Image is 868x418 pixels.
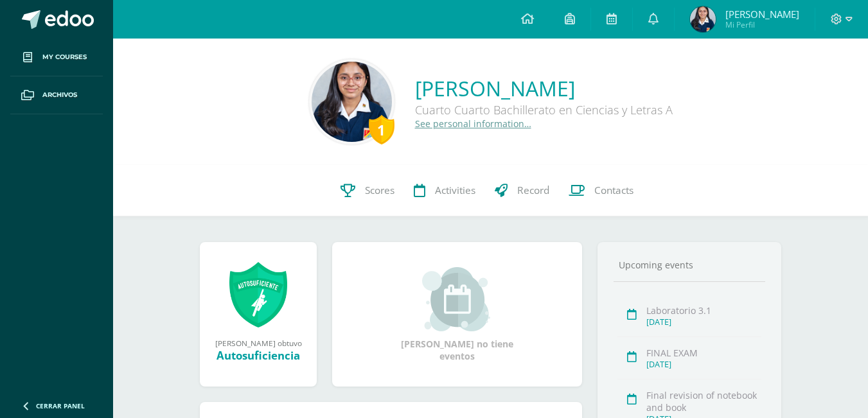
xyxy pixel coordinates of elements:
span: My courses [42,52,87,62]
a: See personal information… [415,118,531,130]
a: Contacts [559,165,643,216]
div: Final revision of notebook and book [646,389,761,414]
div: Autosuficiencia [213,348,304,363]
div: Laboratorio 3.1 [646,304,761,317]
span: Activities [435,184,475,197]
span: Mi Perfil [725,19,799,30]
div: FINAL EXAM [646,347,761,359]
div: [PERSON_NAME] no tiene eventos [393,267,522,362]
a: My courses [10,39,103,76]
span: Cerrar panel [36,401,85,410]
div: [PERSON_NAME] obtuvo [213,338,304,348]
img: 2a9e972e57122f6a79f587713fe641ef.png [690,6,716,32]
a: [PERSON_NAME] [415,74,673,102]
a: Archivos [10,76,103,114]
span: Contacts [594,184,633,197]
div: Cuarto Cuarto Bachillerato en Ciencias y Letras A [415,102,673,118]
div: 1 [369,115,394,144]
img: event_small.png [422,267,492,331]
a: Record [485,165,559,216]
div: [DATE] [646,359,761,370]
a: Activities [404,165,485,216]
span: Archivos [42,90,77,100]
span: Record [517,184,549,197]
span: [PERSON_NAME] [725,8,799,21]
div: Upcoming events [614,259,765,271]
img: 9ce509121a3a606e7d0ba4fa2db40e53.png [312,62,392,142]
div: [DATE] [646,317,761,327]
span: Scores [365,184,394,197]
a: Scores [331,165,404,216]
